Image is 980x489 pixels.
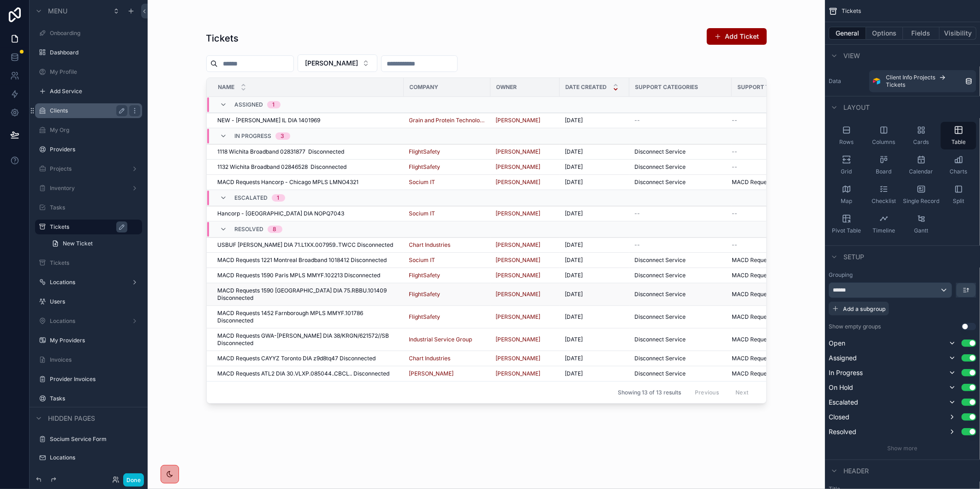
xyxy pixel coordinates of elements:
a: [PERSON_NAME] [496,148,554,155]
span: Assigned [829,353,857,363]
span: Open [829,339,845,348]
a: -- [732,210,795,217]
span: [PERSON_NAME] [496,148,541,155]
a: MACD Requests [732,256,795,264]
a: FlightSafety [409,148,485,155]
a: [PERSON_NAME] [496,370,554,377]
a: Chart Industries [409,241,485,249]
a: Provider Invoices [50,376,140,383]
a: -- [635,241,726,249]
button: Fields [903,27,940,40]
span: MACD Requests [732,355,775,362]
label: Users [50,298,140,305]
span: In Progress [235,132,272,140]
a: [DATE] [565,179,624,186]
a: Projects [50,165,127,173]
span: -- [635,210,640,217]
span: Disconnect Service [635,163,686,171]
button: Columns [866,122,902,149]
span: Single Record [903,197,939,205]
a: [DATE] [565,148,624,155]
span: MACD Requests 1590 [GEOGRAPHIC_DATA] DIA 75.RBBU.101409 Disconnected [218,287,398,302]
span: Pivot Table [832,227,861,234]
span: In Progress [829,368,863,377]
div: 8 [273,226,277,233]
a: Disconnect Service [635,256,726,264]
span: Hancorp - [GEOGRAPHIC_DATA] DIA NOPQ7043 [218,210,345,217]
a: USBUF [PERSON_NAME] DIA 71.L1XX.007959..TWCC Disconnected [218,241,398,249]
span: Disconnect Service [635,272,686,279]
a: 1132 Wichita Broadband 02846528 Disconnected [218,163,398,171]
span: Rows [839,138,854,146]
button: Calendar [903,151,939,179]
span: Disconnect Service [635,336,686,343]
span: MACD Requests [732,313,775,321]
a: FlightSafety [409,272,441,279]
span: Cards [914,138,929,146]
a: Tickets [50,259,140,267]
a: Grain and Protein Technology [409,117,485,124]
span: Disconnect Service [635,313,686,321]
span: -- [635,241,640,249]
a: Disconnect Service [635,313,726,321]
span: [DATE] [565,210,583,217]
label: Locations [50,279,127,286]
button: Select Button [298,54,377,72]
a: Socium IT [409,256,485,264]
a: [PERSON_NAME] [496,241,554,249]
span: Date Created [566,83,607,91]
a: MACD Requests 1221 Montreal Broadband 1018412 Disconnected [218,256,398,264]
label: Locations [50,454,140,461]
button: Gantt [903,210,939,238]
span: Map [841,197,852,205]
span: Calendar [909,168,933,175]
span: [PERSON_NAME] [496,355,541,362]
label: My Profile [50,68,140,76]
span: [DATE] [565,313,583,321]
a: Client Info ProjectsTickets [869,70,976,92]
a: [PERSON_NAME] [496,313,541,321]
a: Socium Service Form [50,435,140,443]
a: FlightSafety [409,291,485,298]
a: FlightSafety [409,148,441,155]
span: -- [732,210,738,217]
a: FlightSafety [409,163,441,171]
span: Charts [950,168,968,175]
a: [DATE] [565,336,624,343]
a: FlightSafety [409,291,441,298]
a: [PERSON_NAME] [496,370,541,377]
span: [DATE] [565,163,583,171]
span: Socium IT [409,256,436,264]
span: New Ticket [63,240,93,247]
span: -- [732,241,738,249]
a: [PERSON_NAME] [409,370,485,377]
span: MACD Requests [732,370,775,377]
a: Disconnect Service [635,163,726,171]
span: [PERSON_NAME] [496,272,541,279]
a: MACD Requests [732,313,795,321]
span: MACD Requests [732,336,775,343]
span: Table [951,138,966,146]
a: FlightSafety [409,313,485,321]
span: Grid [841,168,852,175]
label: My Providers [50,337,140,344]
a: Industrial Service Group [409,336,485,343]
a: [PERSON_NAME] [496,313,554,321]
a: FlightSafety [409,163,485,171]
span: USBUF [PERSON_NAME] DIA 71.L1XX.007959..TWCC Disconnected [218,241,394,249]
a: [PERSON_NAME] [496,241,541,249]
a: Disconnect Service [635,370,726,377]
a: FlightSafety [409,313,441,321]
button: Charts [941,151,976,179]
label: Onboarding [50,30,140,37]
button: Board [866,151,902,179]
a: [PERSON_NAME] [496,291,541,298]
a: -- [732,163,795,171]
a: MACD Requests ATL2 DIA 30.VLXP.085044..CBCL.. Disconnected [218,370,398,377]
button: Options [866,27,903,40]
span: [DATE] [565,355,583,362]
